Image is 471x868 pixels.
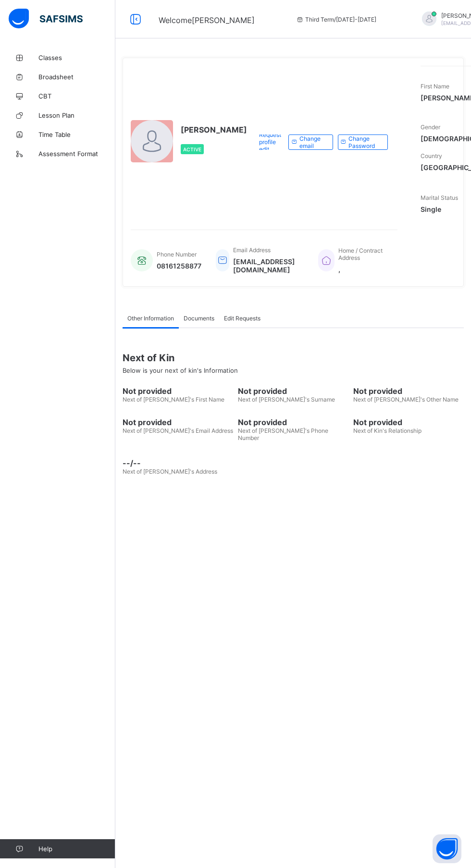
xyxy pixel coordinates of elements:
[238,386,348,396] span: Not provided
[159,15,255,25] span: Welcome [PERSON_NAME]
[233,246,271,254] span: Email Address
[184,315,214,322] span: Documents
[353,396,459,403] span: Next of [PERSON_NAME]'s Other Name
[123,427,233,434] span: Next of [PERSON_NAME]'s Email Address
[353,386,464,396] span: Not provided
[123,352,464,364] span: Next of Kin
[348,135,380,149] span: Change Password
[123,367,238,374] span: Below is your next of kin's Information
[238,417,348,427] span: Not provided
[421,123,440,131] span: Gender
[353,417,464,427] span: Not provided
[421,152,442,159] span: Country
[38,150,115,158] span: Assessment Format
[353,427,421,434] span: Next of Kin's Relationship
[233,257,304,274] span: [EMAIL_ADDRESS][DOMAIN_NAME]
[259,131,281,153] span: Request profile edit
[123,396,224,403] span: Next of [PERSON_NAME]'s First Name
[224,315,260,322] span: Edit Requests
[157,251,197,258] span: Phone Number
[38,92,115,100] span: CBT
[123,386,233,396] span: Not provided
[421,194,458,201] span: Marital Status
[38,54,115,61] span: Classes
[238,396,335,403] span: Next of [PERSON_NAME]'s Surname
[123,417,233,427] span: Not provided
[38,111,115,119] span: Lesson Plan
[38,131,115,138] span: Time Table
[123,468,217,475] span: Next of [PERSON_NAME]'s Address
[38,73,115,81] span: Broadsheet
[157,262,201,270] span: 08161258877
[183,147,201,152] span: Active
[421,83,449,90] span: First Name
[338,265,388,273] span: ,
[238,427,328,441] span: Next of [PERSON_NAME]'s Phone Number
[299,135,325,149] span: Change email
[338,247,383,261] span: Home / Contract Address
[123,458,233,468] span: --/--
[38,845,115,853] span: Help
[9,9,83,29] img: safsims
[181,125,247,134] span: [PERSON_NAME]
[296,16,376,23] span: session/term information
[127,315,174,322] span: Other Information
[433,834,461,863] button: Open asap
